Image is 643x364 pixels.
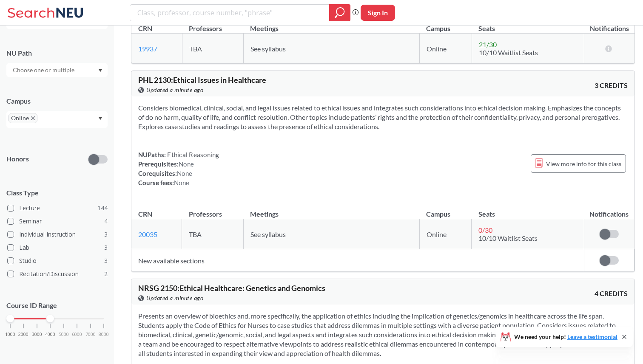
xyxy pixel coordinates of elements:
[6,96,108,106] div: Campus
[166,151,219,158] span: Ethical Reasoning
[98,117,102,120] svg: Dropdown arrow
[85,332,96,337] span: 7000
[9,65,80,75] input: Choose one or multiple
[6,111,108,128] div: OnlineX to remove pillDropdown arrow
[243,201,419,219] th: Meetings
[182,34,243,64] td: TBA
[514,334,617,340] span: We need your help!
[97,203,108,213] span: 144
[9,113,37,123] span: OnlineX to remove pill
[174,179,189,186] span: None
[138,150,219,187] div: NUPaths: Prerequisites: Corequisites: Course fees:
[31,116,35,120] svg: X to remove pill
[138,283,325,293] span: NRSG 2150 : Ethical Healthcare: Genetics and Genomics
[595,81,628,90] span: 3 CREDITS
[138,103,628,131] section: Considers biomedical, clinical, social, and legal issues related to ethical issues and integrates...
[6,188,108,198] span: Class Type
[419,34,472,64] td: Online
[72,332,82,337] span: 6000
[177,169,192,177] span: None
[6,48,108,58] div: NU Path
[146,293,203,303] span: Updated a minute ago
[138,311,628,358] section: Presents an overview of bioethics and, more specifically, the application of ethics including the...
[182,201,243,219] th: Professors
[138,45,157,53] a: 19937
[419,219,472,249] td: Online
[104,269,108,279] span: 2
[7,268,108,279] label: Recitation/Discussion
[131,249,584,272] td: New available sections
[138,24,152,33] div: CRN
[7,242,108,253] label: Lab
[7,216,108,227] label: Seminar
[182,219,243,249] td: TBA
[146,85,203,95] span: Updated a minute ago
[479,48,538,56] span: 10/10 Waitlist Seats
[138,209,152,219] div: CRN
[250,45,286,53] span: See syllabus
[546,158,621,169] span: View more info for this class
[138,230,157,238] a: 20035
[6,154,29,164] p: Honors
[335,7,345,19] svg: magnifying glass
[59,332,69,337] span: 5000
[137,6,323,20] input: Class, professor, course number, "phrase"
[478,234,538,242] span: 10/10 Waitlist Seats
[6,63,108,77] div: Dropdown arrow
[104,243,108,252] span: 3
[329,4,350,21] div: magnifying glass
[478,226,492,234] span: 0 / 30
[472,201,584,219] th: Seats
[479,40,497,48] span: 21 / 30
[250,230,286,238] span: See syllabus
[584,201,634,219] th: Notifications
[32,332,42,337] span: 3000
[98,69,102,72] svg: Dropdown arrow
[45,332,55,337] span: 4000
[595,289,628,298] span: 4 CREDITS
[99,332,109,337] span: 8000
[18,332,28,337] span: 2000
[138,75,266,85] span: PHL 2130 : Ethical Issues in Healthcare
[104,256,108,265] span: 3
[104,217,108,226] span: 4
[7,255,108,266] label: Studio
[5,332,15,337] span: 1000
[361,5,395,21] button: Sign In
[7,203,108,214] label: Lecture
[179,160,194,168] span: None
[104,230,108,239] span: 3
[419,201,472,219] th: Campus
[7,229,108,240] label: Individual Instruction
[6,301,108,310] p: Course ID Range
[567,333,617,340] a: Leave a testimonial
